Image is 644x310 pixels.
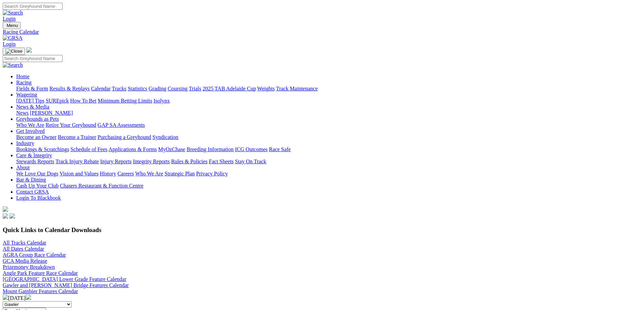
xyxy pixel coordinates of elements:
[100,171,116,176] a: History
[3,252,66,258] a: AGRA Group Race Calendar
[16,110,641,116] div: News & Media
[98,134,151,140] a: Purchasing a Greyhound
[3,282,129,288] a: Gawler and [PERSON_NAME] Bridge Features Calendar
[16,140,34,146] a: Industry
[3,226,641,234] h3: Quick Links to Calendar Downloads
[235,146,267,152] a: ICG Outcomes
[276,86,318,91] a: Track Maintenance
[46,98,69,104] a: SUREpick
[202,86,256,91] a: 2025 TAB Adelaide Cup
[70,146,107,152] a: Schedule of Fees
[3,206,8,212] img: logo-grsa-white.png
[16,122,44,128] a: Who We Are
[168,86,188,91] a: Coursing
[5,49,22,54] img: Close
[3,213,8,219] img: facebook.svg
[3,3,63,10] input: Search
[60,183,143,189] a: Chasers Restaurant & Function Centre
[16,189,49,195] a: Contact GRSA
[46,122,96,128] a: Retire Your Greyhound
[16,159,641,165] div: Care & Integrity
[269,146,290,152] a: Race Safe
[16,152,52,158] a: Care & Integrity
[3,294,641,301] div: [DATE]
[16,171,641,177] div: About
[16,92,37,97] a: Wagering
[16,122,641,128] div: Greyhounds as Pets
[16,104,49,110] a: News & Media
[171,159,208,164] a: Rules & Policies
[3,288,78,294] a: Mount Gambier Features Calendar
[16,86,48,91] a: Fields & Form
[16,165,30,170] a: About
[26,294,31,300] img: chevron-right-pager-white.svg
[16,134,641,140] div: Get Involved
[7,23,18,28] span: Menu
[3,294,8,300] img: chevron-left-pager-white.svg
[3,276,126,282] a: [GEOGRAPHIC_DATA] Lower Grade Feature Calendar
[16,98,44,104] a: [DATE] Tips
[235,159,266,164] a: Stay On Track
[16,183,641,189] div: Bar & Dining
[16,98,641,104] div: Wagering
[16,146,69,152] a: Bookings & Scratchings
[16,110,28,116] a: News
[3,246,44,252] a: All Dates Calendar
[257,86,275,91] a: Weights
[117,171,134,176] a: Careers
[91,86,111,91] a: Calendar
[100,159,132,164] a: Injury Reports
[3,240,46,246] a: All Tracks Calendar
[16,183,58,189] a: Cash Up Your Club
[189,86,201,91] a: Trials
[30,110,73,116] a: [PERSON_NAME]
[16,159,54,164] a: Stewards Reports
[58,134,96,140] a: Become a Trainer
[16,86,641,92] div: Racing
[16,128,45,134] a: Get Involved
[3,35,23,41] img: GRSA
[16,74,29,79] a: Home
[3,22,21,29] button: Toggle navigation
[158,146,185,152] a: MyOzChase
[16,177,46,182] a: Bar & Dining
[3,258,47,264] a: GCA Media Release
[3,10,23,16] img: Search
[152,134,178,140] a: Syndication
[16,195,61,201] a: Login To Blackbook
[3,62,23,68] img: Search
[3,264,55,270] a: Prizemoney Breakdown
[3,55,63,62] input: Search
[3,41,16,47] a: Login
[16,146,641,152] div: Industry
[3,16,16,22] a: Login
[187,146,234,152] a: Breeding Information
[196,171,228,176] a: Privacy Policy
[59,171,98,176] a: Vision and Values
[16,171,58,176] a: We Love Our Dogs
[149,86,166,91] a: Grading
[109,146,157,152] a: Applications & Forms
[16,134,56,140] a: Become an Owner
[98,122,145,128] a: GAP SA Assessments
[98,98,152,104] a: Minimum Betting Limits
[16,80,31,85] a: Racing
[3,270,78,276] a: Angle Park Feature Race Calendar
[55,159,99,164] a: Track Injury Rebate
[112,86,126,91] a: Tracks
[153,98,170,104] a: Isolynx
[133,159,170,164] a: Integrity Reports
[26,47,32,53] img: logo-grsa-white.png
[70,98,97,104] a: How To Bet
[49,86,90,91] a: Results & Replays
[9,213,15,219] img: twitter.svg
[165,171,195,176] a: Strategic Plan
[3,48,25,55] button: Toggle navigation
[209,159,234,164] a: Fact Sheets
[128,86,147,91] a: Statistics
[3,29,641,35] a: Racing Calendar
[135,171,163,176] a: Who We Are
[16,116,59,122] a: Greyhounds as Pets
